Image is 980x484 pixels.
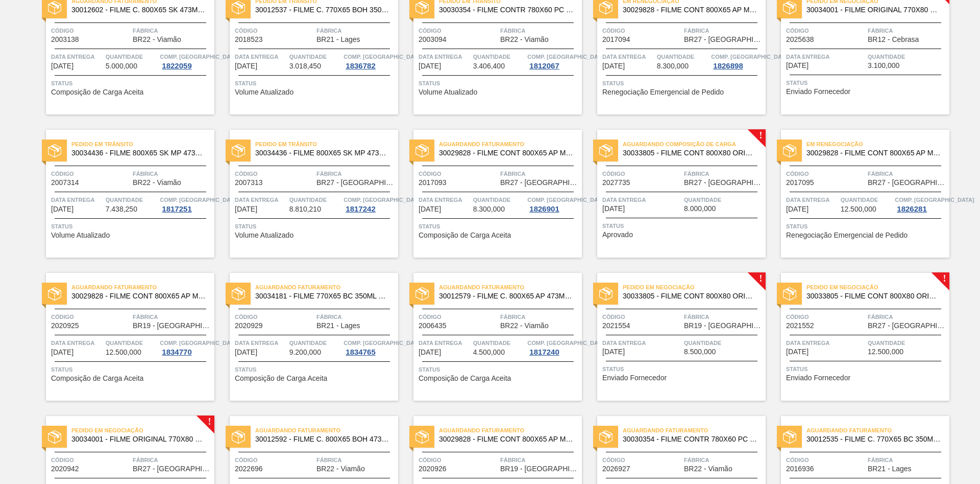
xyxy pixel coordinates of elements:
span: 3.100,000 [868,62,899,70]
span: 30034436 - FILME 800X65 SK MP 473ML C12 [255,149,390,157]
span: Pedido em Negociação [806,282,949,292]
span: 30012537 - FILME C. 770X65 BOH 350ML C12 429 [255,6,390,14]
img: status [415,1,429,14]
span: Código [419,455,498,465]
span: Código [235,455,314,465]
span: Renegociação Emergencial de Pedido [786,232,908,239]
span: 18/09/2025 [419,62,441,70]
span: Data entrega [786,338,865,348]
span: Comp. Carga [527,338,606,348]
span: BR19 - Nova Rio [684,322,763,330]
span: Status [51,221,212,232]
span: 30012592 - FILME C. 800X65 BOH 473ML C12 429 [255,435,390,443]
span: 2025638 [786,36,814,43]
span: BR27 - Nova Minas [868,322,947,330]
span: Código [786,169,865,179]
span: 22/09/2025 [419,205,441,213]
span: BR22 - Viamão [133,179,181,187]
span: Aguardando Faturamento [439,282,582,292]
div: 1826898 [711,62,745,70]
span: Composição de Carga Aceita [235,375,327,382]
img: status [783,287,796,301]
span: Aguardando Composição de Carga [623,139,766,149]
span: Data entrega [51,195,103,205]
span: Código [602,455,681,465]
span: 30030354 - FILME CONTR 780X60 PC LT350 NIV24 [439,6,574,14]
span: 4.500,000 [473,349,505,356]
div: 1836782 [344,62,377,70]
span: Status [602,78,763,88]
span: Fábrica [133,455,212,465]
a: Comp. [GEOGRAPHIC_DATA]1836782 [344,52,396,70]
span: BR22 - Viamão [684,465,732,473]
span: BR12 - Cebrasa [868,36,919,43]
div: 1834770 [160,348,193,356]
span: Volume Atualizado [419,88,477,96]
span: Comp. Carga [160,338,239,348]
span: 2017093 [419,179,447,187]
span: Status [602,221,763,231]
span: Comp. Carga [344,195,423,205]
img: status [599,1,612,14]
img: status [415,144,429,157]
span: Aguardando Faturamento [71,282,214,292]
span: Quantidade [106,52,158,62]
span: 12.500,000 [841,205,876,213]
span: BR22 - Viamão [500,36,549,43]
span: Fábrica [868,169,947,179]
a: statusEm renegociação30029828 - FILME CONT 800X65 AP MP 473 C12 429Código2017095FábricaBR27 - [GE... [766,130,949,258]
img: status [48,430,61,444]
span: Código [602,26,681,36]
span: 2027735 [602,179,630,187]
span: Data entrega [602,338,681,348]
span: Em renegociação [806,139,949,149]
span: 18/09/2025 [602,62,625,70]
span: Código [419,26,498,36]
span: Data entrega [786,195,838,205]
span: Pedido em Trânsito [255,139,398,149]
span: 2007313 [235,179,263,187]
span: BR27 - Nova Minas [868,179,947,187]
span: Código [235,312,314,322]
span: Fábrica [316,455,396,465]
span: 20/09/2025 [235,205,257,213]
span: 8.810,210 [289,205,321,213]
div: 1817251 [160,205,193,213]
span: Status [235,78,396,88]
span: 2020942 [51,465,79,473]
span: 5.000,000 [106,62,137,70]
span: Fábrica [133,169,212,179]
a: Comp. [GEOGRAPHIC_DATA]1812067 [527,52,579,70]
span: Fábrica [684,169,763,179]
img: status [232,430,245,444]
span: 8.300,000 [657,62,689,70]
span: BR22 - Viamão [316,465,365,473]
span: 2026927 [602,465,630,473]
img: status [232,144,245,157]
span: 2021552 [786,322,814,330]
span: 01/10/2025 [235,349,257,356]
span: Quantidade [868,52,947,62]
span: 2020926 [419,465,447,473]
a: Comp. [GEOGRAPHIC_DATA]1817240 [527,338,579,356]
span: 2003094 [419,36,447,43]
span: Aguardando Faturamento [623,425,766,435]
img: status [415,287,429,301]
span: Fábrica [684,312,763,322]
span: Status [419,78,579,88]
span: 9.200,000 [289,349,321,356]
span: Quantidade [289,52,341,62]
span: Fábrica [684,26,763,36]
div: 1826281 [895,205,928,213]
span: Status [786,364,947,374]
span: Data entrega [51,52,103,62]
span: 30034436 - FILME 800X65 SK MP 473ML C12 [71,149,206,157]
span: 2006435 [419,322,447,330]
span: Comp. Carga [344,52,423,62]
span: Código [51,26,130,36]
span: 30029828 - FILME CONT 800X65 AP MP 473 C12 429 [439,149,574,157]
span: Composição de Carga Aceita [51,88,143,96]
span: Volume Atualizado [235,88,293,96]
span: BR21 - Lages [868,465,912,473]
span: Data entrega [786,52,865,62]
